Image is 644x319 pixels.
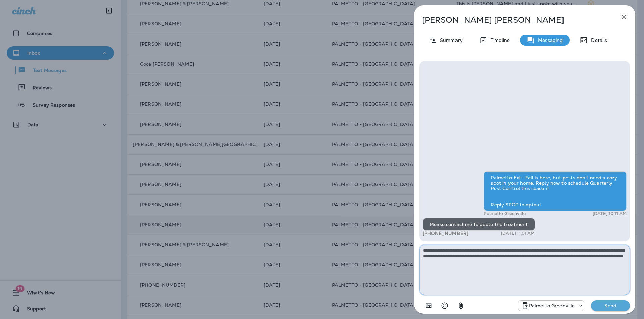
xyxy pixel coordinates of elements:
p: Summary [437,37,463,43]
button: Add in a premade template [422,299,435,312]
p: Palmetto Greenville [484,211,526,216]
div: +1 (864) 385-1074 [518,302,584,310]
p: [PERSON_NAME] [PERSON_NAME] [422,15,605,25]
div: Palmetto Ext.: Fall is here, but pests don't need a cozy spot in your home. Reply now to schedule... [484,171,627,211]
div: Please contact me to quote the treatment [423,218,535,231]
p: Messaging [535,37,563,43]
p: [DATE] 10:11 AM [593,211,627,216]
p: [DATE] 11:01 AM [501,231,535,236]
p: Details [588,37,607,43]
button: Select an emoji [438,299,451,312]
p: Send [596,303,625,309]
span: [PHONE_NUMBER] [423,230,468,236]
p: Palmetto Greenville [529,303,575,308]
button: Send [591,300,630,311]
p: Timeline [487,37,510,43]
